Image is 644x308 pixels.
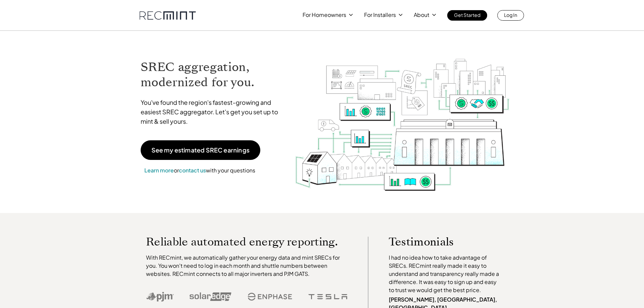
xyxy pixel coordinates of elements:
p: I had no idea how to take advantage of SRECs. RECmint really made it easy to understand and trans... [389,254,502,294]
a: Get Started [447,10,487,21]
p: Testimonials [389,237,490,247]
p: Get Started [454,10,480,20]
p: With RECmint, we automatically gather your energy data and mint SRECs for you. You won't need to ... [146,254,348,278]
a: Log In [497,10,524,21]
p: or with your questions [141,166,259,175]
p: For Homeowners [303,10,346,20]
p: See my estimated SREC earnings [151,147,249,153]
a: Learn more [144,167,174,174]
img: RECmint value cycle [294,41,510,193]
p: Reliable automated energy reporting. [146,237,348,247]
p: You've found the region's fastest-growing and easiest SREC aggregator. Let's get you set up to mi... [141,98,285,126]
a: See my estimated SREC earnings [141,140,260,160]
p: About [414,10,429,20]
p: Log In [504,10,517,20]
p: For Installers [364,10,396,20]
a: contact us [179,167,206,174]
h1: SREC aggregation, modernized for you. [141,60,285,90]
